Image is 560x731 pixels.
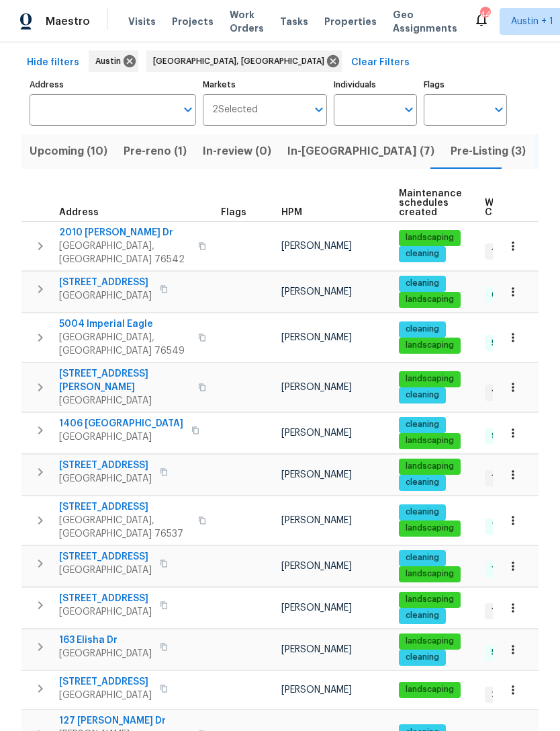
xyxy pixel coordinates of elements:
[59,675,152,689] span: [STREET_ADDRESS]
[59,714,190,728] span: 127 [PERSON_NAME] Dr
[486,647,524,658] span: 5 Done
[400,232,459,243] span: landscaping
[400,419,445,430] span: cleaning
[351,54,410,71] span: Clear Filters
[400,389,445,401] span: cleaning
[59,417,183,430] span: 1406 [GEOGRAPHIC_DATA]
[59,500,190,514] span: [STREET_ADDRESS]
[486,564,529,575] span: 10 Done
[281,516,352,525] span: [PERSON_NAME]
[59,276,152,289] span: [STREET_ADDRESS]
[59,289,152,303] span: [GEOGRAPHIC_DATA]
[281,333,352,342] span: [PERSON_NAME]
[486,472,516,484] span: 1 WIP
[59,317,190,331] span: 5004 Imperial Eagle
[172,15,214,28] span: Projects
[400,636,459,647] span: landscaping
[179,100,197,119] button: Open
[212,104,258,116] span: 2 Selected
[400,594,459,605] span: landscaping
[400,248,445,260] span: cleaning
[399,189,462,217] span: Maintenance schedules created
[128,15,156,28] span: Visits
[203,142,271,161] span: In-review (0)
[489,100,508,119] button: Open
[59,605,152,619] span: [GEOGRAPHIC_DATA]
[346,50,415,75] button: Clear Filters
[400,100,418,119] button: Open
[95,54,126,68] span: Austin
[400,568,459,580] span: landscaping
[59,367,190,394] span: [STREET_ADDRESS][PERSON_NAME]
[281,241,352,251] span: [PERSON_NAME]
[281,685,352,695] span: [PERSON_NAME]
[400,435,459,447] span: landscaping
[324,15,377,28] span: Properties
[400,523,459,534] span: landscaping
[59,430,183,444] span: [GEOGRAPHIC_DATA]
[46,15,90,28] span: Maestro
[59,331,190,358] span: [GEOGRAPHIC_DATA], [GEOGRAPHIC_DATA] 76549
[486,521,525,532] span: 7 Done
[281,208,302,217] span: HPM
[287,142,434,161] span: In-[GEOGRAPHIC_DATA] (7)
[400,506,445,518] span: cleaning
[59,459,152,472] span: [STREET_ADDRESS]
[400,461,459,472] span: landscaping
[59,592,152,605] span: [STREET_ADDRESS]
[281,383,352,392] span: [PERSON_NAME]
[59,226,190,239] span: 2010 [PERSON_NAME] Dr
[400,477,445,488] span: cleaning
[486,430,525,442] span: 9 Done
[486,246,516,258] span: 1 WIP
[59,564,152,577] span: [GEOGRAPHIC_DATA]
[221,208,246,217] span: Flags
[89,50,138,72] div: Austin
[393,8,457,35] span: Geo Assignments
[146,50,342,72] div: [GEOGRAPHIC_DATA], [GEOGRAPHIC_DATA]
[59,472,152,486] span: [GEOGRAPHIC_DATA]
[280,17,308,26] span: Tasks
[480,8,489,22] div: 44
[21,50,85,75] button: Hide filters
[400,552,445,564] span: cleaning
[424,81,507,89] label: Flags
[400,652,445,663] span: cleaning
[281,645,352,654] span: [PERSON_NAME]
[203,81,328,89] label: Markets
[230,8,264,35] span: Work Orders
[59,689,152,702] span: [GEOGRAPHIC_DATA]
[486,387,516,399] span: 1 WIP
[281,603,352,613] span: [PERSON_NAME]
[124,142,187,161] span: Pre-reno (1)
[59,514,190,541] span: [GEOGRAPHIC_DATA], [GEOGRAPHIC_DATA] 76537
[486,289,525,301] span: 6 Done
[400,610,445,621] span: cleaning
[400,294,459,305] span: landscaping
[334,81,417,89] label: Individuals
[511,15,553,28] span: Austin + 1
[281,428,352,438] span: [PERSON_NAME]
[400,373,459,385] span: landscaping
[59,394,190,408] span: [GEOGRAPHIC_DATA]
[59,633,152,647] span: 163 Elisha Dr
[59,208,99,217] span: Address
[59,647,152,660] span: [GEOGRAPHIC_DATA]
[59,239,190,266] span: [GEOGRAPHIC_DATA], [GEOGRAPHIC_DATA] 76542
[400,340,459,351] span: landscaping
[400,323,445,335] span: cleaning
[486,605,516,617] span: 1 WIP
[281,470,352,479] span: [PERSON_NAME]
[400,278,445,289] span: cleaning
[30,81,196,89] label: Address
[59,550,152,564] span: [STREET_ADDRESS]
[281,287,352,297] span: [PERSON_NAME]
[30,142,107,161] span: Upcoming (10)
[486,338,524,349] span: 5 Done
[27,54,79,71] span: Hide filters
[400,684,459,695] span: landscaping
[153,54,330,68] span: [GEOGRAPHIC_DATA], [GEOGRAPHIC_DATA]
[451,142,526,161] span: Pre-Listing (3)
[310,100,328,119] button: Open
[281,562,352,571] span: [PERSON_NAME]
